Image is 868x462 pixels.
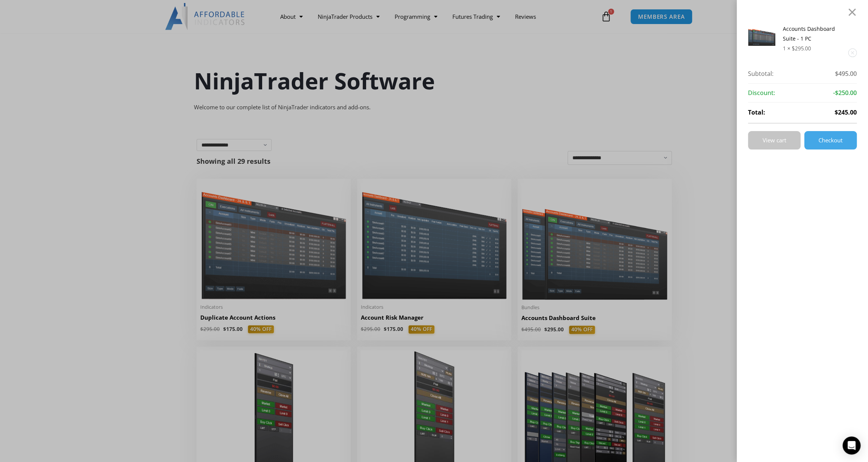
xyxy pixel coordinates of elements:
[748,107,765,118] strong: Total:
[842,436,860,454] div: Open Intercom Messenger
[792,45,795,52] span: $
[763,137,786,143] span: View cart
[748,88,775,99] strong: Discount:
[835,68,857,80] span: $495.00
[783,45,790,52] span: 1 ×
[748,24,775,46] img: Screenshot 2024-08-26 155710eeeee | Affordable Indicators – NinjaTrader
[835,107,857,118] span: $245.00
[783,25,835,42] a: Accounts Dashboard Suite - 1 PC
[792,45,811,52] bdi: 295.00
[833,88,857,99] span: -$250.00
[818,137,842,143] span: Checkout
[748,131,800,149] a: View cart
[804,131,857,149] a: Checkout
[748,68,773,80] strong: Subtotal:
